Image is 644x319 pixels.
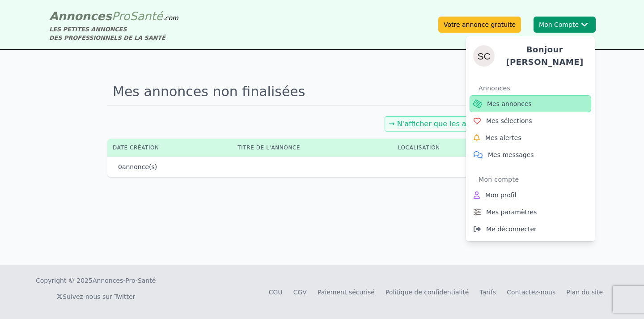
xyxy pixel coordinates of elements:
th: Date création [107,139,232,157]
span: .com [163,14,178,21]
a: Tarifs [479,289,496,296]
a: Plan du site [566,289,603,296]
a: Mes paramètres [470,204,591,221]
span: Mon profil [485,191,517,200]
img: Sophie [473,45,495,67]
th: Titre de l'annonce [232,139,392,157]
button: Mon CompteSophieBonjour [PERSON_NAME]AnnoncesMes annoncesMes sélectionsMes alertesMes messagesMon... [534,17,596,33]
a: Politique de confidentialité [386,289,469,296]
h1: Mes annonces non finalisées [107,78,537,106]
a: Mes alertes [470,129,591,146]
a: Mes sélections [470,112,591,129]
a: Annonces-Pro-Santé [93,276,156,285]
div: LES PETITES ANNONCES DES PROFESSIONNELS DE LA SANTÉ [49,25,178,42]
a: → N'afficher que les annonces diffusées [389,119,531,128]
a: Mes messages [470,146,591,163]
span: Santé [130,9,163,23]
span: Mes messages [488,150,534,159]
span: 0 [118,163,122,170]
span: Mes annonces [487,99,532,108]
div: Copyright © 2025 [36,276,156,285]
a: AnnoncesProSanté.com [49,9,178,23]
a: Suivez-nous sur Twitter [56,293,135,300]
a: Mon profil [470,187,591,204]
a: Contactez-nous [507,289,555,296]
div: Mon compte [479,172,591,187]
a: Mes annonces [470,95,591,112]
th: Localisation [393,139,508,157]
span: Pro [112,9,130,23]
a: Paiement sécurisé [318,289,375,296]
span: Mes sélections [486,116,532,125]
h4: Bonjour [PERSON_NAME] [502,43,588,68]
a: Votre annonce gratuite [438,17,521,33]
span: Mes alertes [485,133,521,142]
p: annonce(s) [118,162,157,171]
a: CGV [293,289,307,296]
div: Annonces [479,81,591,95]
a: Me déconnecter [470,221,591,238]
span: Me déconnecter [486,225,537,234]
span: Mes paramètres [486,208,537,217]
span: Annonces [49,9,112,23]
a: CGU [269,289,283,296]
